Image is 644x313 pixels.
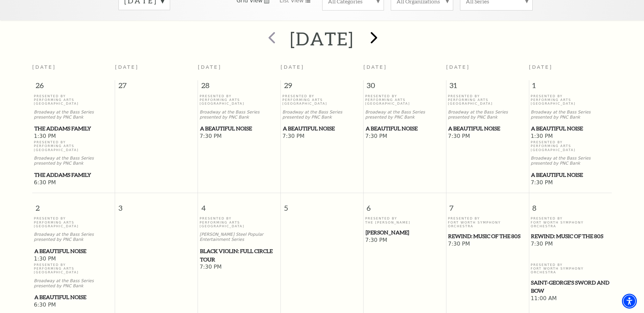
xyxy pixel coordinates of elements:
a: The Addams Family [34,171,113,179]
span: A Beautiful Noise [34,247,113,255]
a: Black Violin: Full Circle Tour [200,247,279,264]
p: Presented By Performing Arts [GEOGRAPHIC_DATA] [200,216,279,228]
span: 11:00 AM [531,295,610,302]
h2: [DATE] [290,28,354,49]
span: A Beautiful Noise [34,293,113,301]
button: prev [259,27,283,51]
span: 3 [115,193,198,216]
p: Broadway at the Bass Series presented by PNC Bank [282,110,362,120]
span: 4 [198,193,280,216]
p: Presented By Performing Arts [GEOGRAPHIC_DATA] [448,94,527,106]
span: 7:30 PM [531,179,610,187]
span: 31 [446,80,529,94]
span: 1:30 PM [34,133,113,140]
span: 30 [364,80,446,94]
span: 7:30 PM [200,264,279,271]
a: A Beautiful Noise [531,171,610,179]
span: [DATE] [281,64,305,70]
p: Broadway at the Bass Series presented by PNC Bank [34,232,113,242]
span: A Beautiful Noise [531,124,610,133]
a: REWIND: Music of the 80s [448,232,527,241]
span: REWIND: Music of the 80s [531,232,610,241]
span: 7:30 PM [365,133,444,140]
p: Presented By Performing Arts [GEOGRAPHIC_DATA] [34,263,113,274]
p: Presented By Performing Arts [GEOGRAPHIC_DATA] [531,94,610,106]
button: next [361,27,385,51]
span: 26 [32,80,115,94]
span: [DATE] [529,64,553,70]
span: 7:30 PM [365,237,444,244]
span: 1:30 PM [531,133,610,140]
p: Presented By Performing Arts [GEOGRAPHIC_DATA] [34,94,113,106]
p: Broadway at the Bass Series presented by PNC Bank [34,110,113,120]
p: Presented By Performing Arts [GEOGRAPHIC_DATA] [365,94,444,106]
span: 5 [281,193,363,216]
a: Beatrice Rana [365,228,444,237]
span: 7:30 PM [448,241,527,248]
a: The Addams Family [34,124,113,133]
p: Broadway at the Bass Series presented by PNC Bank [365,110,444,120]
span: 7:30 PM [531,241,610,248]
p: Broadway at the Bass Series presented by PNC Bank [200,110,279,120]
div: Accessibility Menu [622,294,637,309]
span: 28 [198,80,280,94]
a: A Beautiful Noise [200,124,279,133]
span: 6:30 PM [34,179,113,187]
span: [DATE] [32,64,56,70]
p: Broadway at the Bass Series presented by PNC Bank [531,110,610,120]
span: [PERSON_NAME] [366,228,444,237]
span: 27 [115,80,198,94]
span: 6:30 PM [34,301,113,309]
span: A Beautiful Noise [531,171,610,179]
p: Presented By Performing Arts [GEOGRAPHIC_DATA] [200,94,279,106]
span: 1 [529,80,612,94]
span: [DATE] [363,64,387,70]
span: 1:30 PM [34,255,113,263]
span: A Beautiful Noise [200,124,278,133]
span: [DATE] [115,64,139,70]
p: Presented By Performing Arts [GEOGRAPHIC_DATA] [531,140,610,152]
span: The Addams Family [34,171,113,179]
span: REWIND: Music of the 80s [448,232,527,241]
p: Broadway at the Bass Series presented by PNC Bank [34,156,113,166]
p: Presented By Fort Worth Symphony Orchestra [531,216,610,228]
a: A Beautiful Noise [365,124,444,133]
p: Presented By The [PERSON_NAME] [365,216,444,224]
span: 7:30 PM [282,133,362,140]
span: 7:30 PM [448,133,527,140]
span: [DATE] [446,64,470,70]
span: 6 [364,193,446,216]
p: Presented By Performing Arts [GEOGRAPHIC_DATA] [282,94,362,106]
p: Broadway at the Bass Series presented by PNC Bank [34,278,113,289]
a: REWIND: Music of the 80s [531,232,610,241]
a: A Beautiful Noise [34,293,113,301]
span: Black Violin: Full Circle Tour [200,247,278,264]
p: Presented By Fort Worth Symphony Orchestra [531,263,610,274]
a: Saint-George's Sword and Bow [531,278,610,295]
span: A Beautiful Noise [366,124,444,133]
a: A Beautiful Noise [531,124,610,133]
p: Presented By Fort Worth Symphony Orchestra [448,216,527,228]
span: 7:30 PM [200,133,279,140]
p: Presented By Performing Arts [GEOGRAPHIC_DATA] [34,140,113,152]
span: Saint-George's Sword and Bow [531,278,610,295]
a: A Beautiful Noise [448,124,527,133]
p: Broadway at the Bass Series presented by PNC Bank [448,110,527,120]
a: A Beautiful Noise [282,124,362,133]
span: 2 [32,193,115,216]
span: A Beautiful Noise [448,124,527,133]
span: The Addams Family [34,124,113,133]
span: 8 [529,193,612,216]
p: [PERSON_NAME] Steel Popular Entertainment Series [200,232,279,242]
p: Presented By Performing Arts [GEOGRAPHIC_DATA] [34,216,113,228]
span: 7 [446,193,529,216]
p: Broadway at the Bass Series presented by PNC Bank [531,156,610,166]
a: A Beautiful Noise [34,247,113,255]
span: 29 [281,80,363,94]
span: [DATE] [198,64,222,70]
